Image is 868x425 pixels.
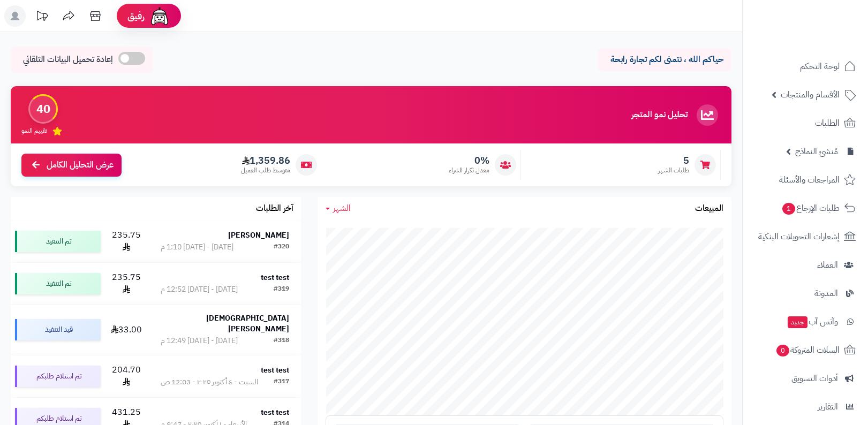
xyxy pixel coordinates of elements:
span: معدل تكرار الشراء [449,166,489,175]
span: 0 [776,345,789,356]
span: الطلبات [815,116,840,131]
a: العملاء [749,252,862,278]
span: تقييم النمو [21,126,47,135]
div: [DATE] - [DATE] 12:52 م [161,284,238,295]
span: العملاء [817,257,838,272]
h3: تحليل نمو المتجر [631,110,688,120]
td: 235.75 [105,221,148,262]
div: #319 [274,284,289,295]
a: التقارير [749,394,862,420]
span: جديد [788,316,807,328]
a: طلبات الإرجاع1 [749,195,862,221]
div: #317 [274,377,289,388]
span: وآتس آب [787,314,838,329]
span: متوسط طلب العميل [241,166,290,175]
div: #318 [274,336,289,346]
strong: [PERSON_NAME] [228,230,289,241]
p: حياكم الله ، نتمنى لكم تجارة رابحة [606,54,723,66]
span: إشعارات التحويلات البنكية [758,229,840,244]
div: السبت - ٤ أكتوبر ٢٠٢٥ - 12:03 ص [161,377,258,388]
span: الأقسام والمنتجات [781,87,840,102]
span: مُنشئ النماذج [795,144,838,159]
strong: test test [261,272,289,283]
span: طلبات الشهر [658,166,689,175]
strong: [DEMOGRAPHIC_DATA][PERSON_NAME] [206,313,289,335]
div: [DATE] - [DATE] 12:49 م [161,336,238,346]
a: أدوات التسويق [749,366,862,391]
div: قيد التنفيذ [15,319,101,340]
td: 204.70 [105,355,148,397]
div: #320 [274,242,289,253]
a: السلات المتروكة0 [749,337,862,363]
span: المراجعات والأسئلة [779,172,840,187]
strong: test test [261,407,289,418]
span: طلبات الإرجاع [781,201,840,216]
td: 33.00 [105,305,148,355]
span: التقارير [818,399,838,414]
span: 0% [449,155,489,166]
strong: test test [261,365,289,376]
div: تم استلام طلبكم [15,366,101,387]
span: الشهر [333,202,351,215]
a: الطلبات [749,110,862,136]
span: السلات المتروكة [775,343,840,358]
h3: المبيعات [695,204,723,214]
td: 235.75 [105,263,148,305]
span: عرض التحليل الكامل [47,159,114,171]
span: المدونة [814,286,838,301]
a: وآتس آبجديد [749,309,862,335]
h3: آخر الطلبات [256,204,293,214]
a: إشعارات التحويلات البنكية [749,224,862,249]
img: ai-face.png [149,5,170,27]
span: إعادة تحميل البيانات التلقائي [23,54,113,66]
a: المراجعات والأسئلة [749,167,862,193]
span: 5 [658,155,689,166]
div: [DATE] - [DATE] 1:10 م [161,242,233,253]
div: تم التنفيذ [15,231,101,252]
a: المدونة [749,280,862,306]
div: تم التنفيذ [15,273,101,294]
a: عرض التحليل الكامل [21,154,122,177]
a: لوحة التحكم [749,54,862,79]
span: 1,359.86 [241,155,290,166]
span: 1 [782,203,795,215]
span: رفيق [127,10,145,22]
a: تحديثات المنصة [28,5,55,29]
span: أدوات التسويق [791,371,838,386]
span: لوحة التحكم [800,59,840,74]
a: الشهر [326,202,351,215]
